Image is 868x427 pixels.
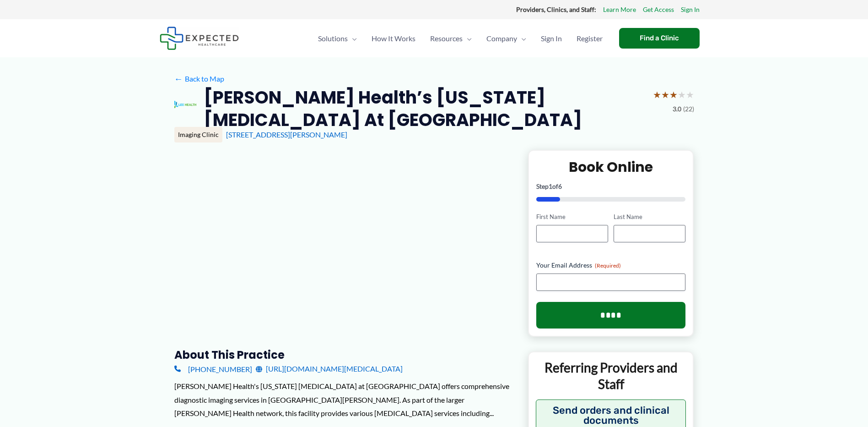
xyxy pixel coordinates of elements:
span: ← [174,74,183,83]
a: Register [569,22,610,55]
span: (Required) [595,262,621,269]
span: 6 [558,182,562,190]
a: [STREET_ADDRESS][PERSON_NAME] [226,130,347,139]
div: Imaging Clinic [174,127,222,142]
label: Your Email Address [536,261,686,270]
span: (22) [683,103,694,115]
a: Find a Clinic [619,28,700,49]
span: 3.0 [673,103,681,115]
span: Sign In [541,22,562,55]
div: [PERSON_NAME] Health's [US_STATE] [MEDICAL_DATA] at [GEOGRAPHIC_DATA] offers comprehensive diagno... [174,379,513,420]
p: Step of [536,183,686,190]
a: [PHONE_NUMBER] [174,362,252,376]
span: Solutions [318,22,348,55]
span: 1 [549,182,552,190]
a: How It Works [364,22,423,55]
label: Last Name [614,213,685,221]
span: ★ [669,86,678,103]
span: Register [577,22,603,55]
a: ←Back to Map [174,72,224,86]
span: ★ [661,86,669,103]
img: Expected Healthcare Logo - side, dark font, small [160,27,239,50]
a: CompanyMenu Toggle [479,22,534,55]
span: ★ [678,86,686,103]
span: ★ [686,86,694,103]
h2: Book Online [536,158,686,176]
strong: Providers, Clinics, and Staff: [516,5,596,13]
span: How It Works [372,22,415,55]
span: Resources [430,22,463,55]
a: ResourcesMenu Toggle [423,22,479,55]
span: Company [486,22,517,55]
a: Get Access [643,4,674,16]
a: [URL][DOMAIN_NAME][MEDICAL_DATA] [256,362,403,376]
a: Sign In [534,22,569,55]
p: Referring Providers and Staff [536,359,686,393]
span: Menu Toggle [517,22,526,55]
h3: About this practice [174,348,513,362]
span: ★ [653,86,661,103]
a: SolutionsMenu Toggle [311,22,364,55]
a: Sign In [681,4,700,16]
h2: [PERSON_NAME] Health’s [US_STATE] [MEDICAL_DATA] at [GEOGRAPHIC_DATA] [204,86,645,131]
label: First Name [536,213,608,221]
nav: Primary Site Navigation [311,22,610,55]
a: Learn More [603,4,636,16]
span: Menu Toggle [348,22,357,55]
span: Menu Toggle [463,22,472,55]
